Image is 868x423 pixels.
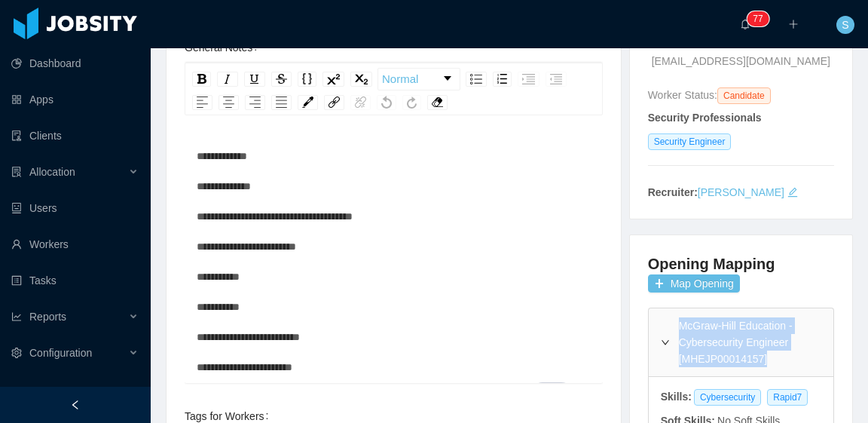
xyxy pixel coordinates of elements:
[375,68,463,90] div: rdw-block-control
[29,166,75,178] span: Allocation
[377,68,460,90] div: rdw-dropdown
[427,95,448,110] div: Remove
[648,133,732,150] span: Security Engineer
[788,19,799,29] i: icon: plus
[698,186,784,198] a: [PERSON_NAME]
[197,141,591,405] div: To enrich screen reader interactions, please activate Accessibility in Grammarly extension settings
[546,72,567,87] div: Outdent
[648,89,717,101] span: Worker Status:
[382,64,418,94] span: Normal
[189,68,375,90] div: rdw-inline-control
[29,347,92,359] span: Configuration
[295,95,321,110] div: rdw-color-picker
[11,348,22,358] i: icon: setting
[661,391,692,403] strong: Skills:
[189,95,295,110] div: rdw-textalign-control
[694,389,761,406] span: Cybersecurity
[466,72,487,87] div: Unordered
[185,63,603,383] div: rdw-wrapper
[648,253,775,274] h4: Opening Mapping
[11,121,139,151] a: icon: auditClients
[787,187,798,198] i: icon: edit
[350,72,372,87] div: Subscript
[185,41,263,54] label: General Notes
[244,72,265,87] div: Underline
[740,19,750,29] i: icon: bell
[324,95,344,110] div: Link
[652,54,830,69] span: [EMAIL_ADDRESS][DOMAIN_NAME]
[648,274,740,293] button: icon: plusMap Opening
[374,95,424,110] div: rdw-history-control
[767,389,808,406] span: Rapid7
[321,95,374,110] div: rdw-link-control
[11,311,22,322] i: icon: line-chart
[185,63,603,115] div: rdw-toolbar
[185,410,274,422] label: Tags for Workers
[350,95,371,110] div: Unlink
[192,95,212,110] div: Left
[648,112,762,124] strong: Security Professionals
[192,72,211,87] div: Bold
[29,311,66,323] span: Reports
[661,338,670,347] i: icon: right
[747,11,769,26] sup: 77
[11,265,139,296] a: icon: profileTasks
[298,72,316,87] div: Monospace
[11,84,139,115] a: icon: appstoreApps
[424,95,451,110] div: rdw-remove-control
[377,95,396,110] div: Undo
[219,95,239,110] div: Center
[11,48,139,78] a: icon: pie-chartDashboard
[463,68,570,90] div: rdw-list-control
[217,72,238,87] div: Italic
[842,16,848,34] span: S
[271,95,292,110] div: Justify
[493,72,512,87] div: Ordered
[271,72,292,87] div: Strikethrough
[11,229,139,259] a: icon: userWorkers
[648,186,698,198] strong: Recruiter:
[245,95,265,110] div: Right
[758,11,763,26] p: 7
[378,69,460,90] a: Block Type
[11,167,22,177] i: icon: solution
[753,11,758,26] p: 7
[11,193,139,223] a: icon: robotUsers
[649,308,833,376] div: icon: rightMcGraw-Hill Education - Cybersecurity Engineer [MHEJP00014157]
[518,72,539,87] div: Indent
[322,72,344,87] div: Superscript
[402,95,421,110] div: Redo
[717,87,771,104] span: Candidate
